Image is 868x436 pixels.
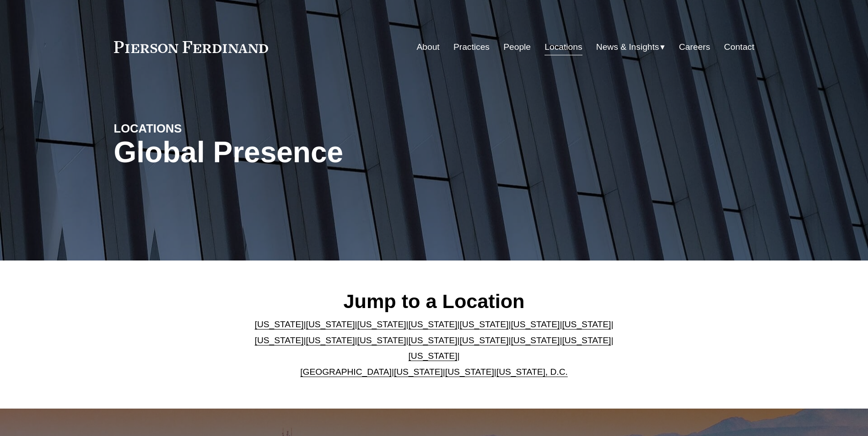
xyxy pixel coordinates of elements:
[394,367,443,377] a: [US_STATE]
[445,367,494,377] a: [US_STATE]
[511,335,560,345] a: [US_STATE]
[306,319,355,329] a: [US_STATE]
[255,319,304,329] a: [US_STATE]
[114,121,274,136] h4: LOCATIONS
[562,335,611,345] a: [US_STATE]
[724,38,754,56] a: Contact
[300,367,392,377] a: [GEOGRAPHIC_DATA]
[511,319,560,329] a: [US_STATE]
[409,319,458,329] a: [US_STATE]
[114,136,541,169] h1: Global Presence
[247,289,621,313] h2: Jump to a Location
[503,38,531,56] a: People
[459,319,508,329] a: [US_STATE]
[562,319,611,329] a: [US_STATE]
[453,38,490,56] a: Practices
[545,38,582,56] a: Locations
[409,351,458,361] a: [US_STATE]
[596,38,665,56] a: folder dropdown
[409,335,458,345] a: [US_STATE]
[306,335,355,345] a: [US_STATE]
[459,335,508,345] a: [US_STATE]
[679,38,710,56] a: Careers
[247,317,621,380] p: | | | | | | | | | | | | | | | | | |
[357,335,406,345] a: [US_STATE]
[357,319,406,329] a: [US_STATE]
[496,367,568,377] a: [US_STATE], D.C.
[596,39,659,55] span: News & Insights
[255,335,304,345] a: [US_STATE]
[417,38,440,56] a: About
